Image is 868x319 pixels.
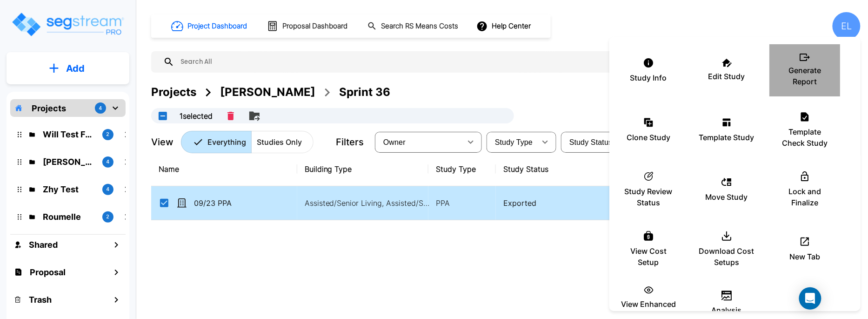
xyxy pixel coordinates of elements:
p: Template Study [699,132,754,143]
p: Template Check Study [777,126,833,149]
p: Study Review Status [621,186,676,208]
p: Download Cost Setups [699,245,754,268]
p: Clone Study [627,132,670,143]
p: Edit Study [708,71,745,82]
div: Open Intercom Messenger [799,287,821,310]
p: Lock and Finalize [777,186,833,208]
p: New Tab [789,251,820,262]
p: Study Info [630,72,667,83]
p: View Cost Setup [621,245,676,268]
p: Move Study [706,191,748,203]
p: Generate Report [777,65,833,87]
